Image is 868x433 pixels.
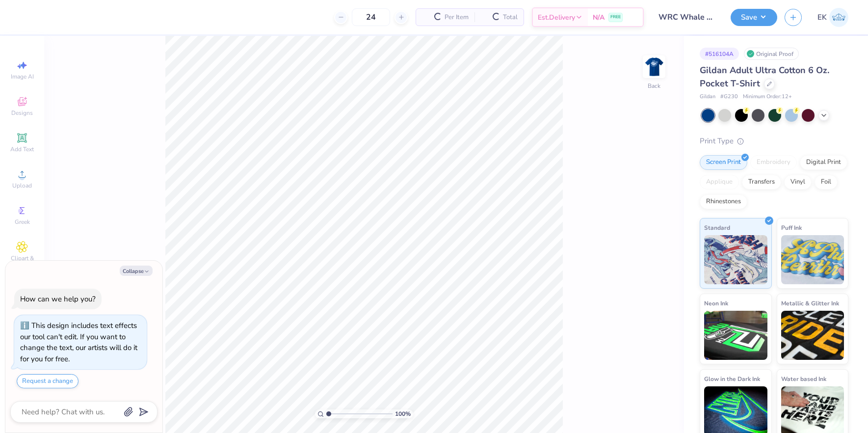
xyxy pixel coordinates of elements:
span: Est. Delivery [538,12,575,23]
a: EK [817,8,848,27]
button: Request a change [17,374,79,388]
div: Embroidery [750,155,797,170]
div: # 516104A [700,48,739,60]
span: Glow in the Dark Ink [704,374,760,384]
div: How can we help you? [20,294,96,304]
button: Save [731,9,777,26]
div: Back [648,81,660,90]
div: Original Proof [744,48,799,60]
div: Print Type [700,135,848,147]
span: EK [817,12,827,23]
img: Back [644,57,664,77]
div: Vinyl [784,175,812,189]
span: Metallic & Glitter Ink [781,298,839,308]
img: Emily Klevan [829,8,848,27]
div: Digital Print [800,155,847,170]
div: Screen Print [700,155,747,170]
span: # G230 [720,93,738,101]
span: Greek [15,218,30,226]
input: – – [352,8,390,26]
span: Total [503,12,518,23]
span: Per Item [445,12,469,23]
img: Neon Ink [704,311,767,360]
span: N/A [593,12,605,23]
span: Water based Ink [781,374,826,384]
span: Add Text [10,145,34,153]
span: Neon Ink [704,298,728,308]
span: 100 % [395,409,411,418]
input: Untitled Design [651,7,723,27]
span: Image AI [11,73,34,81]
div: This design includes text effects our tool can't edit. If you want to change the text, our artist... [20,321,137,364]
span: Designs [11,109,33,117]
button: Collapse [120,266,153,276]
span: Clipart & logos [5,254,39,270]
div: Applique [700,175,739,189]
div: Transfers [742,175,781,189]
span: Gildan Adult Ultra Cotton 6 Oz. Pocket T-Shirt [700,64,829,89]
img: Standard [704,235,767,284]
div: Rhinestones [700,194,747,209]
span: Upload [12,182,32,189]
span: Minimum Order: 12 + [743,93,792,101]
span: Gildan [700,93,715,101]
span: FREE [610,14,621,21]
span: Puff Ink [781,222,802,233]
img: Metallic & Glitter Ink [781,311,844,360]
img: Puff Ink [781,235,844,284]
span: Standard [704,222,730,233]
div: Foil [815,175,838,189]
